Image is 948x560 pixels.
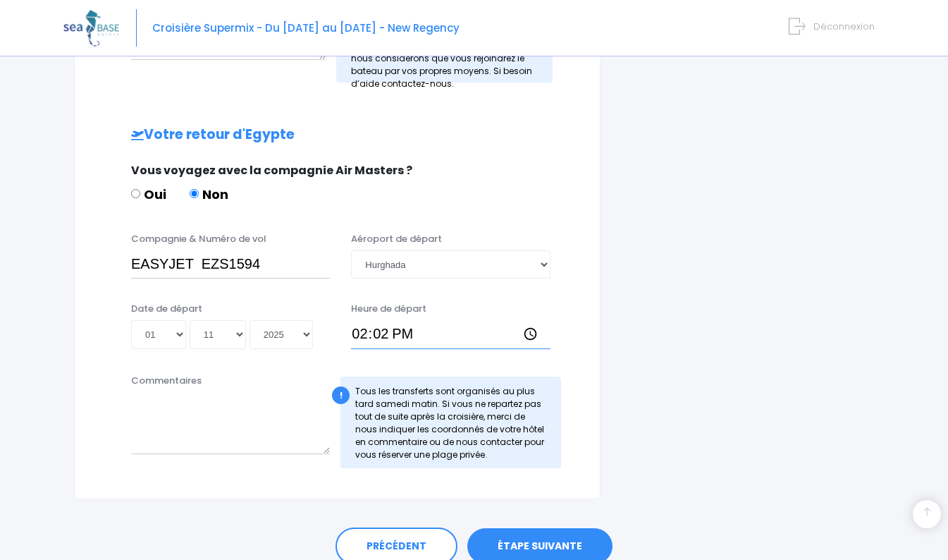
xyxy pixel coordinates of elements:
span: Déconnexion [813,20,875,33]
label: Non [190,185,228,204]
label: Compagnie & Numéro de vol [131,232,266,246]
label: Commentaires [131,374,202,388]
span: Croisière Supermix - Du [DATE] au [DATE] - New Regency [152,20,460,35]
label: Date de départ [131,302,202,316]
div: Tous les transferts sont organisés au plus tard samedi matin. Si vous ne repartez pas tout de sui... [340,377,560,468]
input: Non [190,189,199,198]
div: ! [332,386,350,404]
label: Heure de départ [351,302,426,316]
label: Oui [131,185,166,204]
h2: Votre retour d'Egypte [103,127,572,143]
span: Vous voyagez avec la compagnie Air Masters ? [131,162,412,178]
label: Aéroport de départ [351,232,442,246]
input: Oui [131,189,140,198]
